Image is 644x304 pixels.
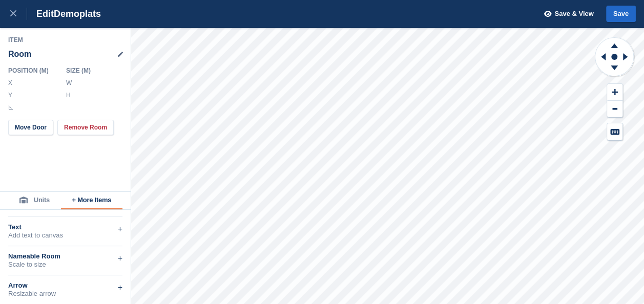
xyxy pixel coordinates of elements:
button: + More Items [61,192,122,209]
div: + [118,223,122,235]
label: Y [8,91,13,99]
label: W [66,79,71,87]
button: Units [8,192,61,209]
div: Room [8,45,123,63]
span: Save & View [554,9,593,19]
div: Resizable arrow [8,290,122,298]
button: Save [606,6,636,23]
div: Arrow [8,281,122,290]
div: Add text to canvas [8,231,122,240]
button: Zoom In [607,84,622,101]
label: X [8,79,13,87]
label: H [66,91,71,99]
div: Scale to size [8,260,122,269]
button: Move Door [8,120,53,135]
button: Save & View [538,6,594,23]
div: Edit Demoplats [27,8,101,20]
button: Zoom Out [607,101,622,118]
div: Position ( M ) [8,67,58,75]
div: + [118,281,122,294]
div: + [118,252,122,265]
button: Remove Room [57,120,114,135]
div: Text [8,223,122,231]
button: Keyboard Shortcuts [607,123,622,140]
img: angle-icn.0ed2eb85.svg [9,105,13,110]
div: Item [8,36,123,44]
div: Nameable Room [8,252,122,260]
div: TextAdd text to canvas+ [8,217,122,246]
div: Nameable RoomScale to size+ [8,246,122,275]
div: Size ( M ) [66,67,111,75]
